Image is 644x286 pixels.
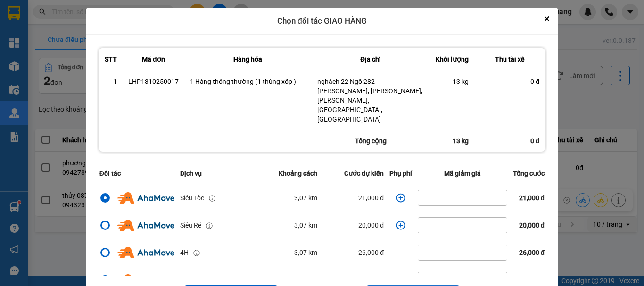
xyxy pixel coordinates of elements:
[94,50,116,57] span: Website
[97,28,173,38] strong: PHIẾU GỬI HÀNG
[480,54,539,65] div: Thu tài xế
[255,212,320,239] td: 3,07 km
[105,40,166,47] strong: Hotline : 0889 23 23 23
[387,163,415,184] th: Phụ phí
[480,77,539,86] div: 0 đ
[180,193,204,203] div: Siêu Tốc
[435,54,469,65] div: Khối lượng
[312,130,429,152] div: Tổng cộng
[177,163,255,184] th: Dịch vụ
[190,54,306,65] div: Hàng hóa
[519,249,545,256] span: 26,000 đ
[541,13,553,25] button: Close
[180,220,201,230] div: Siêu Rẻ
[180,247,189,258] div: 4H
[519,194,545,202] span: 21,000 đ
[117,220,174,231] img: Ahamove
[128,54,179,65] div: Mã đơn
[97,163,177,184] th: Đối tác
[320,163,387,184] th: Cước dự kiến
[474,130,545,152] div: 0 đ
[86,8,558,35] div: Chọn đối tác GIAO HÀNG
[117,274,174,286] img: Ahamove
[435,77,469,86] div: 13 kg
[105,54,117,65] div: STT
[190,77,306,86] div: 1 Hàng thông thường (1 thùng xốp )
[71,16,199,26] strong: CÔNG TY TNHH VĨNH QUANG
[117,192,174,204] img: Ahamove
[415,163,510,184] th: Mã giảm giá
[320,239,387,266] td: 26,000 đ
[128,77,179,86] div: LHP1310250017
[429,130,474,152] div: 13 kg
[519,221,545,229] span: 20,000 đ
[105,77,117,86] div: 1
[320,212,387,239] td: 20,000 đ
[10,15,54,59] img: logo
[255,239,320,266] td: 3,07 km
[255,163,320,184] th: Khoảng cách
[180,275,189,285] div: 2H
[317,77,424,124] div: nghách 22 Ngõ 282 [PERSON_NAME], [PERSON_NAME], [PERSON_NAME], [GEOGRAPHIC_DATA], [GEOGRAPHIC_DATA]
[320,184,387,212] td: 21,000 đ
[94,49,177,57] strong: : [DOMAIN_NAME]
[317,54,424,65] div: Địa chỉ
[117,247,174,258] img: Ahamove
[255,184,320,212] td: 3,07 km
[510,163,547,184] th: Tổng cước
